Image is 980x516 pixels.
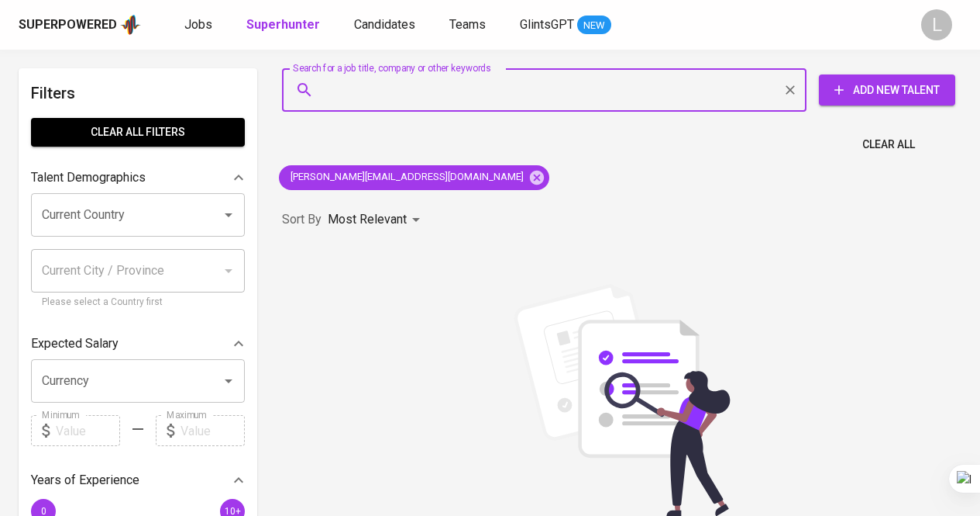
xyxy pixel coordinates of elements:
button: Add New Talent [819,74,955,106]
p: Please select a Country first [42,295,234,310]
button: Clear [779,79,801,101]
span: Jobs [184,17,212,32]
div: Talent Demographics [31,162,245,193]
p: Talent Demographics [31,168,146,187]
button: Clear All [856,130,921,159]
a: Jobs [184,16,215,35]
a: Superpoweredapp logo [19,13,141,36]
p: Years of Experience [31,471,139,490]
span: [PERSON_NAME][EMAIL_ADDRESS][DOMAIN_NAME] [279,170,533,185]
span: NEW [577,18,611,33]
div: L [921,9,952,40]
a: GlintsGPT NEW [520,16,611,35]
span: Teams [449,17,486,32]
span: Clear All filters [43,123,232,142]
div: [PERSON_NAME][EMAIL_ADDRESS][DOMAIN_NAME] [279,165,549,190]
button: Clear All filters [31,118,245,147]
div: Superpowered [19,16,117,34]
div: Years of Experience [31,465,245,496]
div: Most Relevant [328,206,425,234]
span: Candidates [354,17,415,32]
input: Value [56,415,120,446]
p: Most Relevant [328,210,407,229]
a: Candidates [354,16,418,35]
span: GlintsGPT [520,17,574,32]
input: Value [181,415,245,446]
button: Open [218,370,239,392]
b: Superhunter [246,17,320,32]
button: Open [218,204,239,226]
div: Expected Salary [31,328,245,359]
a: Teams [449,16,489,35]
a: Superhunter [246,16,323,35]
span: Clear All [862,135,915,154]
img: app logo [120,13,141,36]
p: Sort By [282,210,322,229]
p: Expected Salary [31,334,119,353]
span: Add New Talent [831,81,943,100]
h6: Filters [31,81,245,106]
